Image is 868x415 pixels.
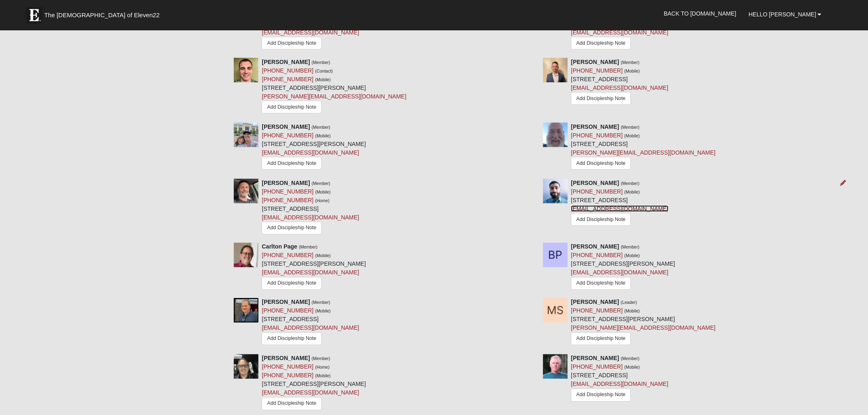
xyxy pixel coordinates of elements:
small: (Member) [312,356,331,361]
small: (Member) [312,300,331,305]
img: Eleven22 logo [26,7,42,23]
a: [EMAIL_ADDRESS][DOMAIN_NAME] [571,205,668,212]
div: [STREET_ADDRESS] [571,123,715,173]
small: (Member) [312,181,331,186]
a: [EMAIL_ADDRESS][DOMAIN_NAME] [262,325,359,331]
a: [EMAIL_ADDRESS][DOMAIN_NAME] [262,29,359,36]
a: [PHONE_NUMBER] [571,132,623,139]
small: (Mobile) [315,309,331,314]
strong: [PERSON_NAME] [571,59,619,65]
small: (Mobile) [624,189,640,194]
small: (Leader) [621,300,637,305]
a: Add Discipleship Note [262,222,322,235]
small: (Member) [621,60,640,65]
a: [PHONE_NUMBER] [571,364,623,370]
a: Add Discipleship Note [571,333,631,345]
small: (Member) [312,125,331,130]
a: [EMAIL_ADDRESS][DOMAIN_NAME] [571,269,668,276]
small: (Mobile) [624,365,640,370]
a: [PHONE_NUMBER] [262,372,313,379]
a: [EMAIL_ADDRESS][DOMAIN_NAME] [571,84,668,91]
a: Add Discipleship Note [571,157,631,170]
strong: [PERSON_NAME] [262,355,310,362]
div: [STREET_ADDRESS] [571,58,668,107]
a: Add Discipleship Note [262,157,322,170]
strong: [PERSON_NAME] [262,59,310,65]
a: [PHONE_NUMBER] [262,67,313,74]
div: [STREET_ADDRESS][PERSON_NAME] [262,354,366,412]
small: (Mobile) [315,253,331,258]
div: [STREET_ADDRESS] [262,179,359,237]
a: [EMAIL_ADDRESS][DOMAIN_NAME] [571,29,668,36]
a: [PERSON_NAME][EMAIL_ADDRESS][DOMAIN_NAME] [571,325,715,331]
strong: [PERSON_NAME] [571,123,619,130]
strong: [PERSON_NAME] [571,244,619,250]
a: [PHONE_NUMBER] [262,76,313,82]
small: (Mobile) [624,253,640,258]
a: [EMAIL_ADDRESS][DOMAIN_NAME] [262,214,359,221]
strong: [PERSON_NAME] [262,180,310,186]
small: (Member) [621,181,640,186]
a: [PERSON_NAME][EMAIL_ADDRESS][DOMAIN_NAME] [571,149,715,156]
small: (Mobile) [624,133,640,138]
div: [STREET_ADDRESS] [262,298,359,347]
small: (Mobile) [624,68,640,73]
a: [EMAIL_ADDRESS][DOMAIN_NAME] [262,390,359,396]
a: Add Discipleship Note [571,213,631,226]
a: [EMAIL_ADDRESS][DOMAIN_NAME] [262,149,359,156]
div: [STREET_ADDRESS][PERSON_NAME] [262,243,366,292]
a: [PHONE_NUMBER] [262,188,313,195]
small: (Home) [315,198,329,203]
span: The [DEMOGRAPHIC_DATA] of Eleven22 [44,11,160,19]
small: (Member) [621,245,640,250]
strong: Carlton Page [262,244,297,250]
a: [PHONE_NUMBER] [571,308,623,314]
a: [PHONE_NUMBER] [571,252,623,259]
span: Hello [PERSON_NAME] [749,11,816,18]
small: (Member) [621,125,640,130]
a: [PHONE_NUMBER] [262,308,313,314]
small: (Mobile) [315,374,331,379]
a: Add Discipleship Note [571,389,631,401]
a: Add Discipleship Note [262,397,322,410]
strong: [PERSON_NAME] [571,299,619,306]
a: Back to [DOMAIN_NAME] [658,3,742,24]
a: [PHONE_NUMBER] [571,67,623,74]
strong: [PERSON_NAME] [571,180,619,186]
div: [STREET_ADDRESS][PERSON_NAME] [571,243,675,292]
strong: [PERSON_NAME] [262,123,310,130]
a: Add Discipleship Note [262,101,322,114]
small: (Contact) [315,68,333,73]
a: [EMAIL_ADDRESS][DOMAIN_NAME] [571,381,668,388]
a: [EMAIL_ADDRESS][DOMAIN_NAME] [262,269,359,276]
small: (Mobile) [315,133,331,138]
a: Add Discipleship Note [262,37,322,50]
div: [STREET_ADDRESS] [571,179,668,228]
div: [STREET_ADDRESS][PERSON_NAME] [262,123,366,172]
a: Add Discipleship Note [571,37,631,50]
strong: [PERSON_NAME] [571,355,619,362]
small: (Mobile) [624,309,640,314]
small: (Member) [312,60,331,65]
div: [STREET_ADDRESS] [571,354,668,404]
a: Add Discipleship Note [262,277,322,290]
a: Hello [PERSON_NAME] [742,4,828,25]
small: (Home) [315,365,329,370]
a: [PHONE_NUMBER] [262,132,313,139]
strong: [PERSON_NAME] [262,299,310,306]
a: [PHONE_NUMBER] [262,252,313,259]
a: [PERSON_NAME][EMAIL_ADDRESS][DOMAIN_NAME] [262,93,406,100]
div: [STREET_ADDRESS][PERSON_NAME] [571,298,715,348]
div: [STREET_ADDRESS][PERSON_NAME] [262,58,406,116]
small: (Member) [299,245,318,250]
a: Add Discipleship Note [262,333,322,345]
a: [PHONE_NUMBER] [571,188,623,195]
a: Add Discipleship Note [571,92,631,105]
a: The [DEMOGRAPHIC_DATA] of Eleven22 [22,3,186,23]
small: (Member) [621,356,640,361]
a: [PHONE_NUMBER] [262,364,313,370]
a: [PHONE_NUMBER] [262,197,313,203]
small: (Mobile) [315,77,331,82]
small: (Mobile) [315,189,331,194]
a: Add Discipleship Note [571,277,631,290]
